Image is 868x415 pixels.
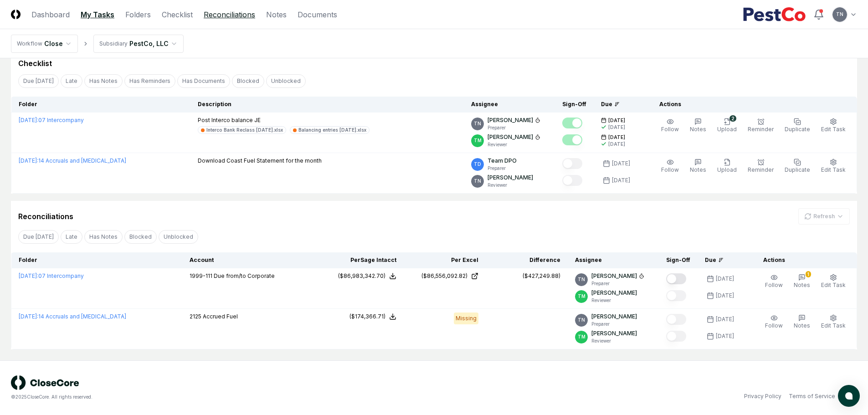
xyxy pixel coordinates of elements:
button: ($174,366.71) [349,313,396,321]
div: ($174,366.71) [349,313,385,321]
div: ($86,556,092.82) [421,272,467,280]
button: Has Documents [177,74,230,88]
a: My Tasks [81,9,114,20]
div: ($427,249.88) [523,272,560,280]
div: ($86,983,342.70) [338,272,385,280]
button: Reminder [746,116,776,135]
span: Reminder [748,126,774,133]
button: Unblocked [159,230,198,244]
span: Follow [765,282,783,288]
a: [DATE]:07 Intercompany [19,117,84,123]
button: Late [61,74,82,88]
span: Edit Task [821,282,846,288]
button: atlas-launcher [838,385,860,407]
span: Duplicate [785,166,810,173]
p: Preparer [488,165,517,172]
th: Difference [486,252,568,268]
button: Mark complete [666,273,686,284]
button: Blocked [232,74,264,88]
span: TD [474,161,481,168]
p: Reviewer [488,182,533,189]
button: Mark complete [562,158,582,169]
button: Notes [688,116,708,135]
p: Preparer [488,124,540,131]
a: Documents [298,9,337,20]
button: Duplicate [783,116,812,135]
img: logo [11,375,79,390]
a: Dashboard [31,9,70,20]
th: Sign-Off [659,252,698,268]
button: Notes [792,313,812,332]
button: Duplicate [783,157,812,176]
div: [DATE] [608,141,625,148]
span: [DATE] : [19,313,38,320]
span: TN [474,178,481,184]
button: Edit Task [819,116,847,135]
span: 1999-111 [190,272,212,279]
div: Actions [652,100,850,108]
p: [PERSON_NAME] [591,272,637,280]
button: Late [61,230,82,244]
div: [DATE] [608,124,625,131]
button: Reminder [746,157,776,176]
button: Has Notes [84,230,123,244]
span: [DATE] [608,134,625,141]
span: TM [578,293,586,300]
button: 2Upload [715,116,739,135]
span: Accrued Fuel [203,313,238,320]
span: 2125 [190,313,201,320]
span: [DATE] : [19,272,38,279]
span: Reminder [748,166,774,173]
p: [PERSON_NAME] [488,116,533,124]
button: ($86,983,342.70) [338,272,396,280]
div: [DATE] [716,315,734,323]
button: Due Today [18,74,59,88]
button: Has Reminders [124,74,175,88]
img: Logo [11,10,21,19]
a: [DATE]:14 Accruals and [MEDICAL_DATA] [19,157,126,164]
span: Edit Task [821,166,846,173]
span: Due from/to Corporate [214,272,275,279]
a: Reconciliations [204,9,255,20]
button: Follow [763,272,785,291]
span: Notes [794,282,810,288]
p: Reviewer [591,297,637,304]
a: [DATE]:14 Accruals and [MEDICAL_DATA] [19,313,126,320]
button: TN [832,6,848,23]
div: Actions [756,256,850,264]
button: Mark complete [666,314,686,325]
button: Edit Task [819,272,847,291]
button: Edit Task [819,157,847,176]
span: TN [474,120,481,127]
span: Notes [690,166,706,173]
a: Privacy Policy [744,392,781,400]
p: [PERSON_NAME] [591,313,637,321]
button: Blocked [124,230,157,244]
button: Upload [715,157,739,176]
div: Reconciliations [18,211,73,222]
a: Folders [125,9,151,20]
span: Notes [690,126,706,133]
span: [DATE] : [19,157,38,164]
button: Due Today [18,230,59,244]
span: Follow [661,166,679,173]
span: Upload [717,126,737,133]
th: Sign-Off [555,97,594,113]
button: Mark complete [562,118,582,128]
div: Checklist [18,58,52,69]
p: Download Coast Fuel Statement for the month [198,157,322,165]
div: [DATE] [612,159,630,168]
th: Per Sage Intacct [322,252,404,268]
th: Per Excel [404,252,486,268]
div: Workflow [17,40,42,48]
div: 1 [806,271,811,277]
div: Interco Bank Reclass [DATE].xlsx [206,127,283,133]
p: Preparer [591,280,644,287]
span: Follow [661,126,679,133]
div: 2 [729,115,736,122]
span: Duplicate [785,126,810,133]
div: Balancing entries [DATE].xlsx [298,127,366,133]
th: Folder [11,97,191,113]
div: [DATE] [716,332,734,340]
span: [DATE] [608,117,625,124]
